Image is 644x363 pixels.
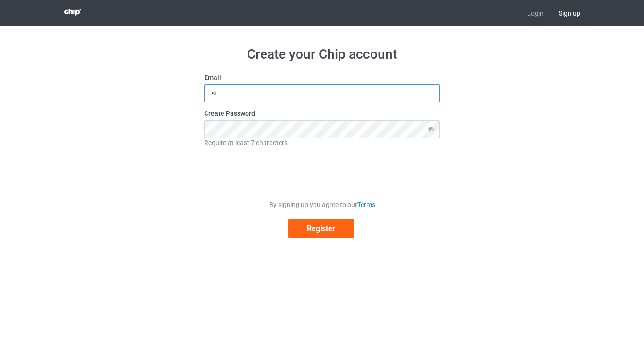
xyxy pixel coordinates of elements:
a: Terms [357,201,375,208]
div: By signing up you agree to our [204,200,440,209]
button: Register [288,219,354,238]
label: Create Password [204,109,440,118]
h1: Create your Chip account [204,46,440,63]
div: Require at least 7 characters [204,138,440,147]
label: Email [204,73,440,82]
img: 3d383065fc803cdd16c62507c020ddf8.png [64,9,81,16]
iframe: reCAPTCHA [250,154,394,191]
